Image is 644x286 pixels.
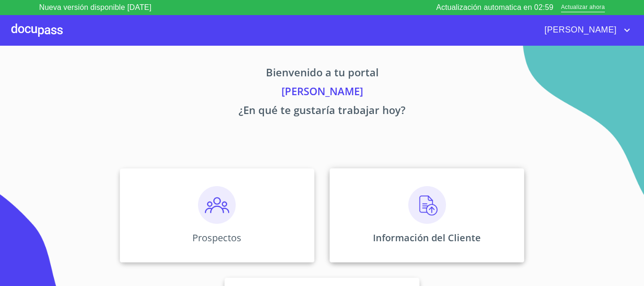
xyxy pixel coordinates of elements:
p: Prospectos [192,231,241,244]
span: Actualizar ahora [561,3,605,13]
p: Bienvenido a tu portal [32,65,612,83]
img: carga.png [408,186,446,224]
p: [PERSON_NAME] [32,83,612,102]
span: [PERSON_NAME] [537,23,621,38]
p: Actualización automatica en 02:59 [436,2,553,13]
img: prospectos.png [198,186,236,224]
p: Nueva versión disponible [DATE] [39,2,151,13]
p: Información del Cliente [373,231,481,244]
button: account of current user [537,23,633,38]
p: ¿En qué te gustaría trabajar hoy? [32,102,612,121]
